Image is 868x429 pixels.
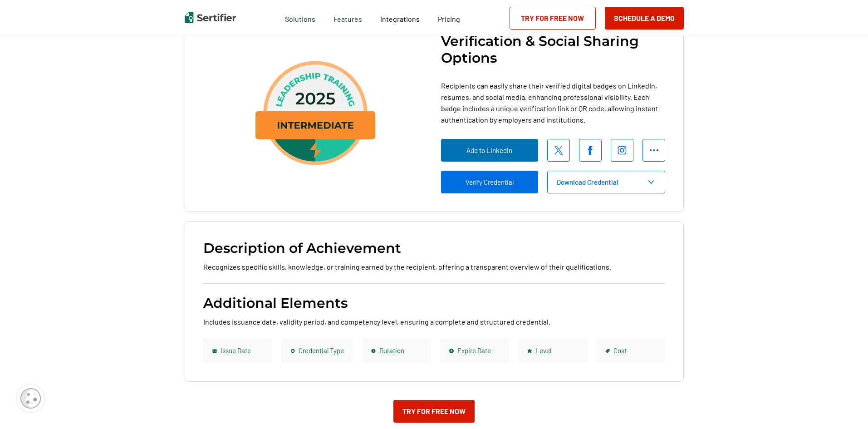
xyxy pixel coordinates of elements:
[203,240,401,256] h3: Description of Achievement
[649,146,658,155] img: More
[823,385,868,429] iframe: Chat Widget
[618,146,627,155] img: Instagram
[333,12,362,24] span: Features
[554,146,563,155] img: X
[535,345,551,356] span: Level
[285,12,315,24] span: Solutions
[449,349,454,353] img: expire-date.svg
[647,180,656,184] img: Download
[441,33,665,66] h3: Verification & Social Sharing Options
[441,171,538,193] button: Verify Credential
[613,345,627,356] span: Cost
[252,61,379,165] img: Badge Preview
[393,400,475,423] a: Try for Free Now
[185,12,236,23] img: Sertifier | Digital Credentialing Platform
[380,15,420,23] span: Integrations
[605,7,684,30] button: Schedule a Demo
[438,15,460,23] span: Pricing
[441,80,665,125] span: Recipients can easily share their verified digital badges on LinkedIn, resumes, and social media,...
[586,146,595,155] img: Facebook
[212,349,217,353] img: issue-date.svg
[299,345,344,356] span: Credential Type
[380,12,420,24] a: Integrations
[203,316,550,327] span: Includes issuance date, validity period, and competency level, ensuring a complete and structured...
[203,261,611,272] span: Recognizes specific skills, knowledge, or training earned by the recipient, offering a transparen...
[203,295,348,311] h3: Additional Elements
[221,345,251,356] span: Issue Date
[605,349,610,353] img: cost.svg
[20,388,41,409] img: Cookie Popup Icon
[441,139,538,162] button: Add to LinkedIn
[527,349,532,353] img: level.svg
[438,12,460,24] a: Pricing
[371,349,376,353] img: duration.svg
[457,345,491,356] span: Expire Date
[290,349,295,353] img: credential-type.svg
[510,7,596,30] a: Try for Free Now
[379,345,404,356] span: Duration
[547,171,665,193] button: Download Credential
